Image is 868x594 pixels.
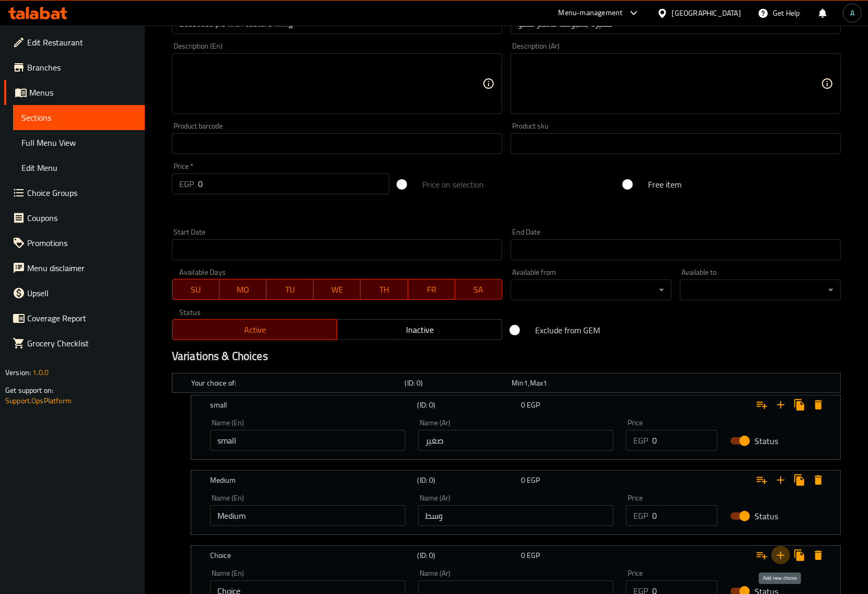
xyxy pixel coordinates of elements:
span: Promotions [27,237,136,249]
div: Expand [191,546,840,565]
a: Upsell [4,281,145,306]
a: Promotions [4,230,145,255]
input: Please enter price [652,430,717,451]
span: Edit Restaurant [27,36,136,49]
div: Expand [191,395,840,414]
button: TH [361,279,408,300]
button: Add choice group [753,395,771,414]
span: Status [755,435,778,447]
h5: Medium [210,475,413,485]
input: Enter name En [210,505,406,526]
h5: (ID: 0) [418,550,517,561]
span: 1 [524,376,528,390]
a: Grocery Checklist [4,331,145,356]
span: Price on selection [422,178,484,191]
span: Grocery Checklist [27,337,136,350]
h5: Choice [210,550,413,561]
button: Delete Medium [809,471,828,490]
button: Inactive [337,319,502,340]
h5: small [210,400,413,410]
span: TU [271,282,309,297]
span: Status [755,510,778,522]
a: Menu disclaimer [4,255,145,281]
span: Upsell [27,287,136,299]
span: Branches [27,61,136,74]
a: Choice Groups [4,180,145,205]
span: 1.0.0 [32,366,49,379]
span: SA [459,282,498,297]
span: A [850,7,854,19]
button: TU [267,279,314,300]
span: TH [365,282,403,297]
button: MO [219,279,267,300]
input: Please enter product sku [511,133,841,154]
span: SU [177,282,215,297]
span: Min [512,376,524,390]
div: Expand [191,471,840,490]
span: Free item [648,178,681,191]
input: Please enter price [652,505,717,526]
span: Choice Groups [27,187,136,199]
button: Clone new choice [790,395,809,414]
span: Coverage Report [27,312,136,324]
input: Enter name Ar [418,430,614,451]
span: Menu disclaimer [27,262,136,274]
a: Coverage Report [4,306,145,331]
span: Menus [29,86,136,99]
span: Coupons [27,212,136,224]
span: Version: [5,366,31,379]
span: Active [177,322,333,337]
span: Inactive [341,322,498,337]
h5: (ID: 0) [418,475,517,485]
span: EGP [527,398,540,412]
a: Sections [13,105,145,130]
button: WE [314,279,361,300]
div: ​ [680,279,841,300]
span: Max [530,376,543,390]
h2: Variations & Choices [172,348,841,364]
a: Full Menu View [13,130,145,155]
input: Enter name Ar [418,505,614,526]
div: ​ [511,279,672,300]
button: Clone new choice [790,471,809,490]
a: Edit Restaurant [4,30,145,55]
span: 1 [543,376,547,390]
a: Menus [4,80,145,105]
h5: (ID: 0) [405,378,507,388]
button: Add choice group [753,546,771,565]
div: Expand [172,374,840,392]
h5: (ID: 0) [418,400,517,410]
span: Edit Menu [21,161,136,174]
a: Branches [4,55,145,80]
div: Menu-management [559,7,623,19]
button: Delete small [809,395,828,414]
a: Coupons [4,205,145,230]
button: Active [172,319,338,340]
button: Add new choice [771,471,790,490]
input: Please enter price [198,173,389,194]
span: Get support on: [5,383,53,397]
span: Exclude from GEM [535,324,600,336]
span: EGP [527,549,540,562]
span: Sections [21,111,136,124]
p: EGP [633,434,648,447]
div: , [512,378,614,388]
button: SA [455,279,502,300]
span: 0 [521,549,525,562]
span: MO [224,282,262,297]
h5: Your choice of: [191,378,401,388]
p: EGP [633,509,648,522]
button: Delete Choice [809,546,828,565]
a: Support.OpsPlatform [5,394,72,407]
a: Edit Menu [13,155,145,180]
button: FR [408,279,455,300]
input: Please enter product barcode [172,133,502,154]
button: Clone new choice [790,546,809,565]
button: Add new choice [771,395,790,414]
span: Full Menu View [21,136,136,149]
span: WE [318,282,356,297]
span: 0 [521,398,525,412]
span: EGP [527,473,540,487]
span: FR [412,282,451,297]
input: Enter name En [210,430,406,451]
